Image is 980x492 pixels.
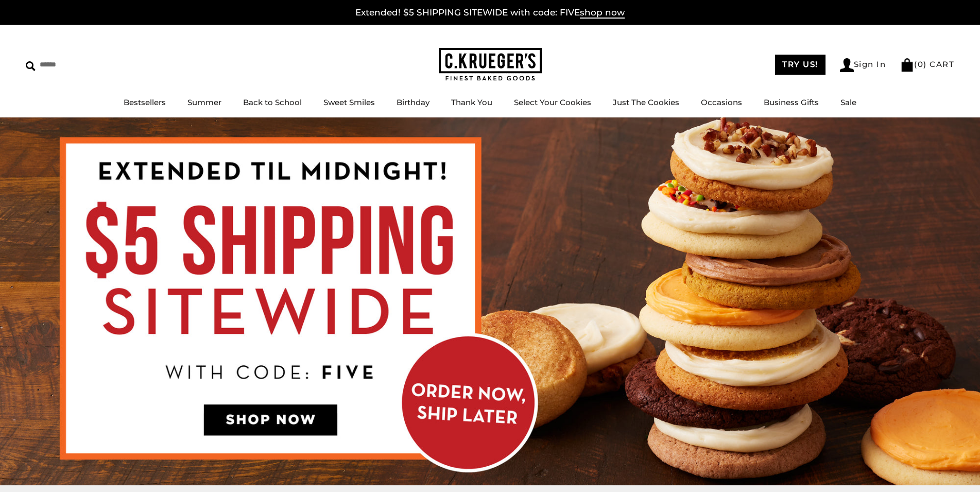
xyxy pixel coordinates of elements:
a: Occasions [701,97,742,107]
a: Business Gifts [764,97,819,107]
a: Just The Cookies [613,97,679,107]
a: Extended! $5 SHIPPING SITEWIDE with code: FIVEshop now [355,7,625,19]
img: Bag [900,58,914,72]
img: C.KRUEGER'S [439,48,542,81]
a: Sweet Smiles [323,97,375,107]
a: Birthday [397,97,429,107]
span: 0 [918,59,924,69]
a: Select Your Cookies [514,97,591,107]
img: Search [26,61,36,71]
a: Back to School [243,97,302,107]
a: Thank You [451,97,492,107]
span: shop now [580,7,625,19]
img: Account [840,58,854,72]
input: Search [26,57,148,73]
a: (0) CART [900,59,954,69]
a: Sign In [840,58,886,72]
a: Summer [187,97,221,107]
a: TRY US! [775,55,826,75]
a: Bestsellers [124,97,166,107]
a: Sale [840,97,856,107]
